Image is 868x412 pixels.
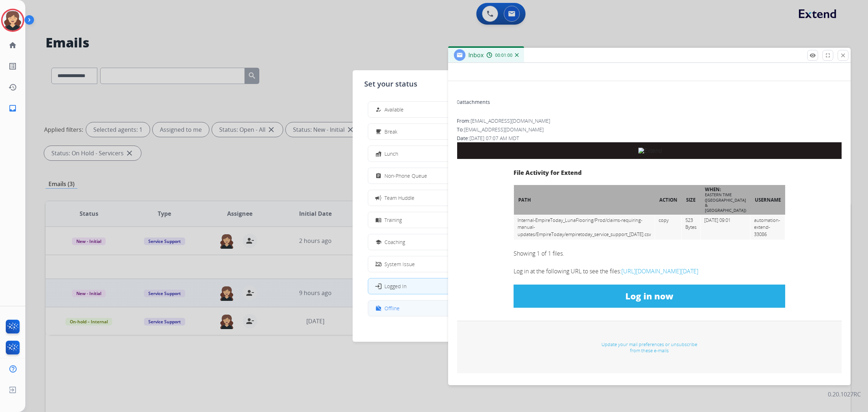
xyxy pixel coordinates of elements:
[368,256,500,272] button: System Issue
[375,129,382,135] mat-icon: free_breakfast
[364,79,417,89] span: Set your status
[368,278,500,294] button: Logged In
[375,151,382,157] mat-icon: fastfood
[384,260,415,268] span: System Issue
[457,135,842,142] div: Date:
[384,238,405,246] span: Coaching
[809,52,816,59] mat-icon: remove_red_eye
[368,190,500,206] button: Team Huddle
[375,173,382,179] mat-icon: assignment
[375,282,382,290] mat-icon: login
[384,282,407,290] span: Logged In
[368,234,500,250] button: Coaching
[457,117,842,125] div: From:
[8,41,17,50] mat-icon: home
[655,215,682,240] td: copy
[384,194,414,202] span: Team Huddle
[750,215,785,240] td: automation-extend-33086
[368,124,500,139] button: Break
[375,217,382,223] mat-icon: menu_book
[375,239,382,245] mat-icon: school
[375,194,382,201] mat-icon: campaign
[457,126,842,133] div: To:
[368,300,500,316] button: Offline
[495,52,512,58] span: 00:01:00
[384,128,397,135] span: Break
[514,267,785,276] p: Log in at the following URL to see the files:
[8,104,17,113] mat-icon: inbox
[464,126,544,133] span: [EMAIL_ADDRESS][DOMAIN_NAME]
[825,52,831,59] mat-icon: fullscreen
[375,305,382,311] mat-icon: work_off
[368,212,500,228] button: Training
[384,216,402,224] span: Training
[368,102,500,117] button: Available
[471,117,550,124] span: [EMAIL_ADDRESS][DOMAIN_NAME]
[368,146,500,161] button: Lunch
[514,215,655,240] td: Internal-EmpireToday_LunaFlooring/Prod/claims-requiring-manual-updates/EmpireToday/empiretoday_se...
[621,267,698,275] a: [URL][DOMAIN_NAME][DATE]
[514,170,785,176] h2: File Activity for Extend
[384,304,400,312] span: Offline
[655,185,682,215] th: Action
[384,150,398,157] span: Lunch
[468,51,484,59] span: Inbox
[469,135,519,142] span: [DATE] 07:07 AM MDT
[514,285,785,308] a: Log in now
[384,106,404,113] span: Available
[750,185,785,215] th: Username
[8,83,17,92] mat-icon: history
[384,172,427,180] span: Non-Phone Queue
[514,185,655,215] th: Path
[368,168,500,184] button: Non-Phone Queue
[457,98,460,105] span: 0
[514,249,785,258] p: Showing 1 of 1 files.
[375,261,382,267] mat-icon: phonelink_off
[701,185,750,215] th: When:
[682,215,701,240] td: 523 Bytes
[701,215,750,240] td: [DATE] 09:01
[705,192,746,213] small: Eastern Time ([GEOGRAPHIC_DATA] & [GEOGRAPHIC_DATA])
[638,148,662,154] img: Extend
[8,62,17,71] mat-icon: list_alt
[375,106,382,113] mat-icon: how_to_reg
[828,390,861,399] p: 0.20.1027RC
[457,98,490,106] div: attachments
[601,341,697,354] a: Update your mail preferences or unsubscribe from these e-mails
[682,185,701,215] th: Size
[3,10,23,30] img: avatar
[840,52,846,59] mat-icon: close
